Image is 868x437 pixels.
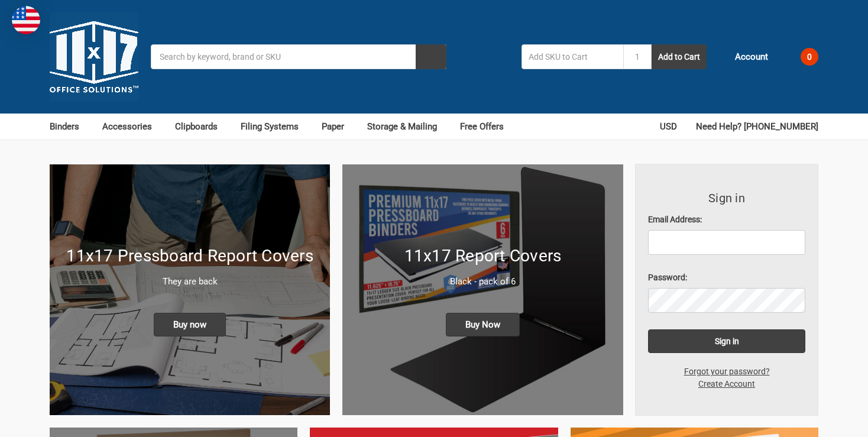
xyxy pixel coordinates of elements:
[652,44,707,69] button: Add to Cart
[12,6,40,34] img: duty and tax information for United States
[241,114,309,140] a: Filing Systems
[692,378,762,390] a: Create Account
[735,50,768,64] span: Account
[175,114,228,140] a: Clipboards
[648,213,806,226] label: Email Address:
[50,114,90,140] a: Binders
[50,164,330,415] a: New 11x17 Pressboard Binders 11x17 Pressboard Report Covers They are back Buy now
[522,44,623,69] input: Add SKU to Cart
[648,329,806,353] input: Sign in
[801,48,818,66] span: 0
[62,275,318,289] p: They are back
[355,275,610,289] p: Black - pack of 6
[50,12,138,101] img: 11x17.com
[151,44,446,69] input: Search by keyword, brand or SKU
[446,313,520,336] span: Buy Now
[102,114,163,140] a: Accessories
[648,189,806,207] h3: Sign in
[50,164,330,415] img: New 11x17 Pressboard Binders
[342,164,623,415] a: 11x17 Report Covers 11x17 Report Covers Black - pack of 6 Buy Now
[719,41,768,72] a: Account
[780,41,818,72] a: 0
[660,114,684,140] a: USD
[696,114,818,140] a: Need Help? [PHONE_NUMBER]
[62,244,318,268] h1: 11x17 Pressboard Report Covers
[322,114,355,140] a: Paper
[367,114,448,140] a: Storage & Mailing
[678,365,776,378] a: Forgot your password?
[154,313,226,336] span: Buy now
[342,164,623,415] img: 11x17 Report Covers
[460,114,504,140] a: Free Offers
[355,244,610,268] h1: 11x17 Report Covers
[648,271,806,284] label: Password:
